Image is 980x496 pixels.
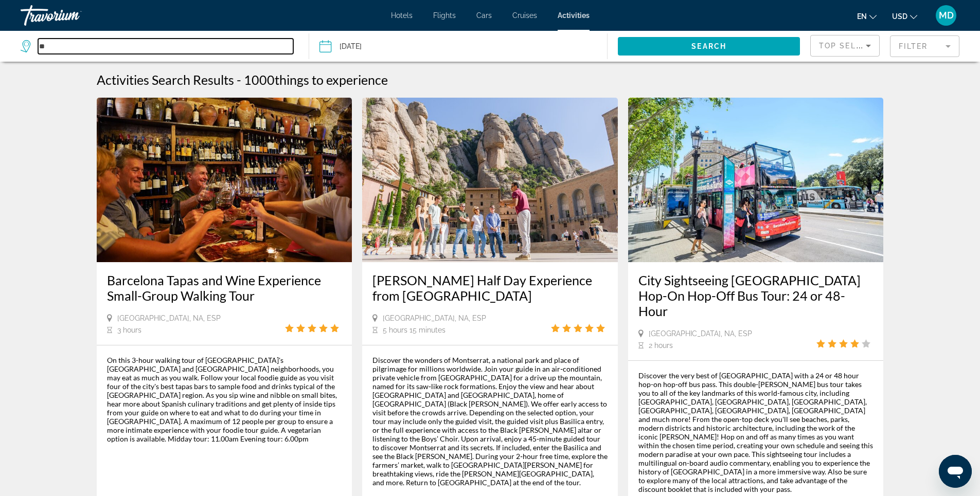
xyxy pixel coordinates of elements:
button: Date: Mar 10, 2026 [319,31,608,62]
a: Hotels [391,11,413,20]
a: City Sightseeing [GEOGRAPHIC_DATA] Hop-On Hop-Off Bus Tour: 24 or 48-Hour [638,272,874,319]
div: Discover the very best of [GEOGRAPHIC_DATA] with a 24 or 48 hour hop-on hop-off bus pass. This do... [638,371,874,493]
span: en [857,12,867,21]
span: MD [939,10,954,21]
img: a3.jpg [628,98,884,262]
span: 2 hours [649,341,673,350]
span: USD [892,12,907,21]
span: Top Sellers [819,42,878,50]
span: 3 hours [117,326,141,334]
button: Change language [857,9,877,24]
img: be.jpg [97,98,352,262]
span: [GEOGRAPHIC_DATA], NA, ESP [383,314,486,322]
button: Change currency [892,9,917,24]
a: Flights [433,11,456,20]
button: User Menu [933,5,959,26]
h2: 1000 [244,72,388,87]
div: On this 3-hour walking tour of [GEOGRAPHIC_DATA]'s [GEOGRAPHIC_DATA] and [GEOGRAPHIC_DATA] neighb... [107,356,342,443]
button: Search [618,37,800,56]
img: 07.jpg [362,98,618,262]
span: Search [691,42,726,50]
span: [GEOGRAPHIC_DATA], NA, ESP [117,314,221,322]
a: Cruises [512,11,537,20]
a: Barcelona Tapas and Wine Experience Small-Group Walking Tour [107,272,342,303]
span: things to experience [275,72,388,87]
span: [GEOGRAPHIC_DATA], NA, ESP [649,329,752,338]
a: Travorium [21,2,123,29]
a: Cars [476,11,492,20]
span: - [237,72,241,87]
button: Filter [890,35,959,58]
span: 5 hours 15 minutes [383,326,446,334]
a: Activities [558,11,590,20]
div: Discover the wonders of Montserrat, a national park and place of pilgrimage for millions worldwid... [372,356,608,487]
mat-select: Sort by [819,40,871,52]
a: [PERSON_NAME] Half Day Experience from [GEOGRAPHIC_DATA] [372,272,608,303]
iframe: Button to launch messaging window [939,455,972,488]
h1: Activities Search Results [97,72,234,87]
